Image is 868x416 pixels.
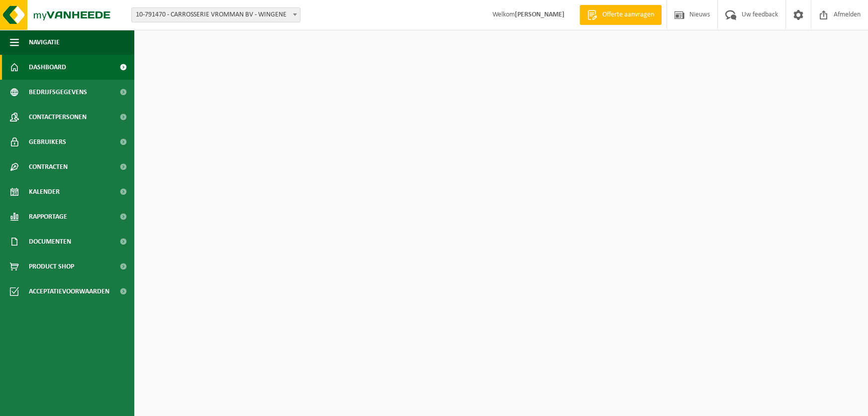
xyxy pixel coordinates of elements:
[29,154,68,179] span: Contracten
[29,30,60,55] span: Navigatie
[29,105,87,130] span: Contactpersonen
[29,279,109,304] span: Acceptatievoorwaarden
[29,80,87,105] span: Bedrijfsgegevens
[29,130,66,154] span: Gebruikers
[29,179,60,204] span: Kalender
[515,11,565,18] strong: [PERSON_NAME]
[579,5,662,25] a: Offerte aanvragen
[29,254,74,279] span: Product Shop
[29,204,67,229] span: Rapportage
[131,7,300,22] span: 10-791470 - CARROSSERIE VROMMAN BV - WINGENE
[132,8,300,22] span: 10-791470 - CARROSSERIE VROMMAN BV - WINGENE
[5,394,166,416] iframe: chat widget
[600,10,657,20] span: Offerte aanvragen
[29,55,66,80] span: Dashboard
[29,229,71,254] span: Documenten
